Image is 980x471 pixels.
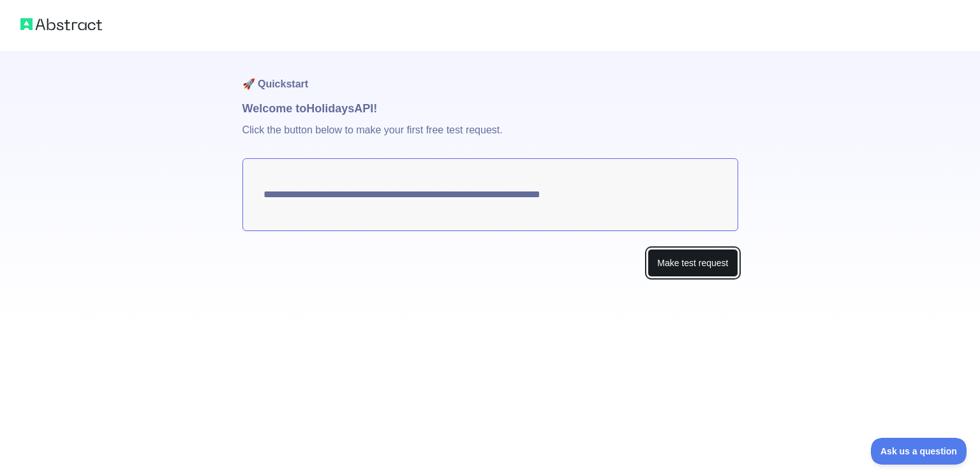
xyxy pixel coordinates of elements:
p: Click the button below to make your first free test request. [242,117,738,158]
h1: 🚀 Quickstart [242,51,738,100]
img: Abstract logo [20,15,102,33]
button: Make test request [648,249,738,278]
iframe: Toggle Customer Support [871,438,967,465]
h1: Welcome to Holidays API! [242,100,738,117]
